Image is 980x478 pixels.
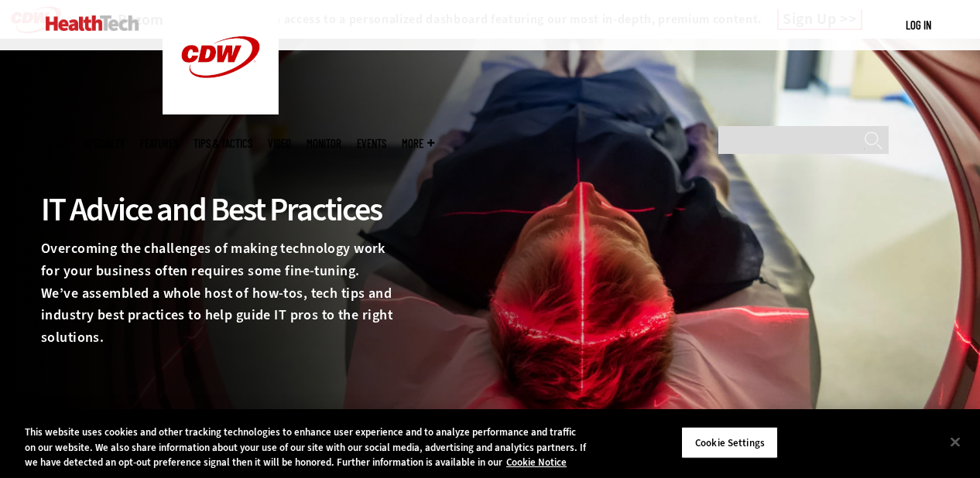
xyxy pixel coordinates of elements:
[938,425,972,459] button: Close
[906,18,931,32] a: Log in
[506,456,567,469] a: More information about your privacy
[25,425,588,470] div: This website uses cookies and other tracking technologies to enhance user experience and to analy...
[268,138,291,149] a: Video
[140,138,178,149] a: Features
[906,17,931,33] div: User menu
[681,426,778,459] button: Cookie Settings
[41,189,400,230] div: IT Advice and Best Practices
[46,15,139,31] img: Home
[402,138,434,149] span: More
[41,138,69,149] span: Topics
[84,138,125,149] span: Specialty
[41,237,400,349] p: Overcoming the challenges of making technology work for your business often requires some fine-tu...
[163,102,279,118] a: CDW
[357,138,386,149] a: Events
[307,138,341,149] a: MonITor
[194,138,252,149] a: Tips & Tactics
